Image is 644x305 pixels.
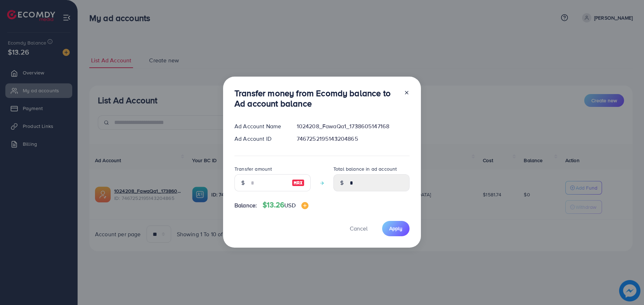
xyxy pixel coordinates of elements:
span: USD [284,201,295,209]
div: 7467252195143204865 [291,135,415,143]
div: Ad Account Name [229,122,291,130]
h4: $13.26 [263,201,308,210]
img: image [301,202,308,209]
h3: Transfer money from Ecomdy balance to Ad account balance [234,88,398,109]
div: 1024208_FawaQa1_1738605147168 [291,122,415,130]
div: Ad Account ID [229,135,291,143]
span: Balance: [234,201,257,210]
label: Total balance in ad account [333,165,397,172]
button: Apply [382,221,410,236]
img: image [292,179,305,187]
button: Cancel [341,221,376,236]
label: Transfer amount [234,165,272,172]
span: Apply [389,225,402,232]
span: Cancel [350,224,368,232]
